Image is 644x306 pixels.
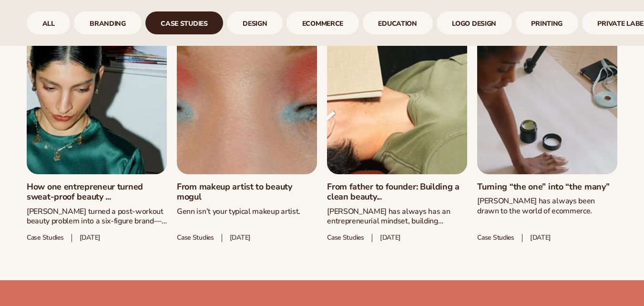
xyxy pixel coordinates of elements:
[516,11,578,34] a: printing
[27,11,70,34] a: All
[145,11,224,34] a: case studies
[477,182,617,192] a: Turning “the one” into “the many”
[327,182,467,202] a: From father to founder: Building a clean beauty...
[516,11,578,34] div: 8 / 9
[227,11,283,34] a: design
[177,182,317,202] a: From makeup artist to beauty mogul
[227,11,283,34] div: 4 / 9
[27,182,167,202] a: How one entrepreneur turned sweat-proof beauty ...
[74,11,141,34] a: branding
[286,11,359,34] div: 5 / 9
[27,11,70,34] div: 1 / 9
[286,11,359,34] a: ecommerce
[145,11,224,34] div: 3 / 9
[437,11,512,34] a: logo design
[437,11,512,34] div: 7 / 9
[363,11,433,34] div: 6 / 9
[363,11,433,34] a: Education
[74,11,141,34] div: 2 / 9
